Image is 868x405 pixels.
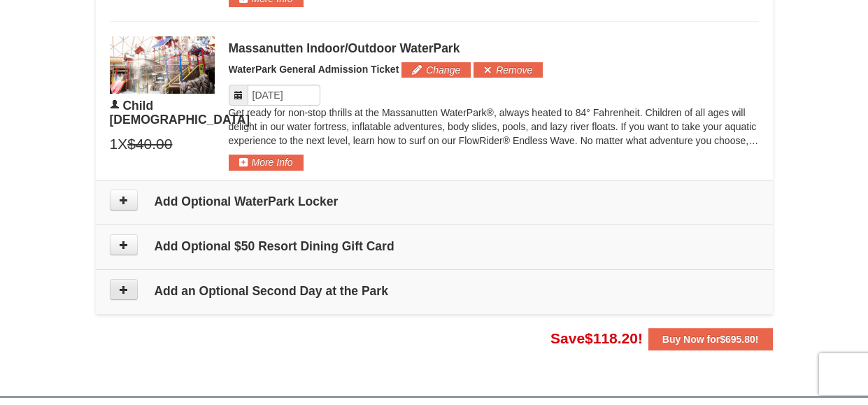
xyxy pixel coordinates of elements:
[110,194,759,208] h4: Add Optional WaterPark Locker
[648,328,773,350] button: Buy Now for$695.80!
[229,64,399,75] span: WaterPark General Admission Ticket
[118,134,127,155] span: X
[662,334,759,345] strong: Buy Now for !
[110,36,215,94] img: 6619917-1403-22d2226d.jpg
[110,284,759,298] h4: Add an Optional Second Day at the Park
[585,330,638,346] span: $118.20
[720,334,755,345] span: $695.80
[110,134,118,155] span: 1
[229,106,759,148] p: Get ready for non-stop thrills at the Massanutten WaterPark®, always heated to 84° Fahrenheit. Ch...
[110,239,759,253] h4: Add Optional $50 Resort Dining Gift Card
[229,155,304,170] button: More Info
[229,41,759,55] div: Massanutten Indoor/Outdoor WaterPark
[401,62,471,78] button: Change
[474,62,543,78] button: Remove
[110,99,250,127] span: Child [DEMOGRAPHIC_DATA]
[550,330,643,346] span: Save !
[127,134,172,155] span: $40.00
